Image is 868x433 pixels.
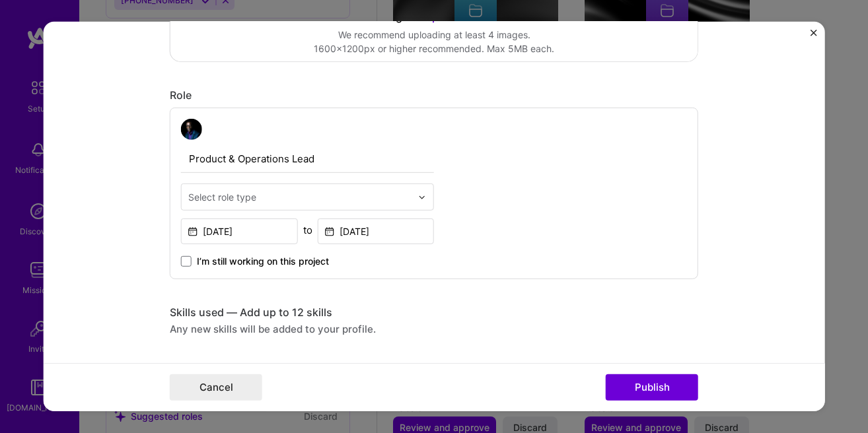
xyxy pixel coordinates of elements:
input: Date [318,218,435,244]
div: Select role type [188,190,256,204]
span: I’m still working on this project [197,255,329,268]
div: We recommend uploading at least 4 images. [314,28,554,42]
input: Role Name [181,145,434,173]
div: Role [170,88,698,102]
div: 1600x1200px or higher recommended. Max 5MB each. [314,42,554,55]
button: Publish [606,374,698,401]
button: Cancel [170,374,262,401]
img: drop icon [418,193,426,201]
input: Date [181,218,298,244]
div: Skills used — Add up to 12 skills [170,306,698,319]
div: to [303,223,312,237]
button: Close [810,30,816,44]
div: Did this role require you to manage team members? (Optional) [170,362,698,376]
div: Any new skills will be added to your profile. [170,322,698,336]
span: Upload file [424,10,478,23]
